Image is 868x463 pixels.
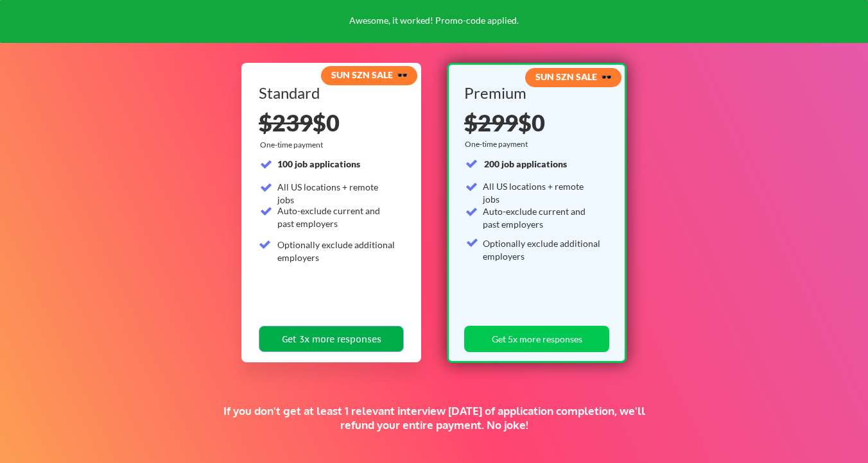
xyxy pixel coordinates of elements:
[259,326,404,352] button: Get 3x more responses
[483,237,602,262] div: Optionally exclude additional employers
[260,140,327,150] div: One-time payment
[464,85,605,101] div: Premium
[277,205,396,230] div: Auto-exclude current and past employers
[464,326,609,352] button: Get 5x more responses
[484,158,567,169] strong: 200 job applications
[483,205,602,230] div: Auto-exclude current and past employers
[259,108,313,137] s: $239
[483,180,602,205] div: All US locations + remote jobs
[464,111,605,134] div: $0
[223,404,645,432] div: If you don't get at least 1 relevant interview [DATE] of application completion, we'll refund you...
[277,158,360,169] strong: 100 job applications
[331,69,408,80] strong: SUN SZN SALE 🕶️
[465,139,532,149] div: One-time payment
[259,111,404,134] div: $0
[464,108,518,137] s: $299
[535,71,612,82] strong: SUN SZN SALE 🕶️
[277,181,396,206] div: All US locations + remote jobs
[259,85,399,101] div: Standard
[277,239,396,264] div: Optionally exclude additional employers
